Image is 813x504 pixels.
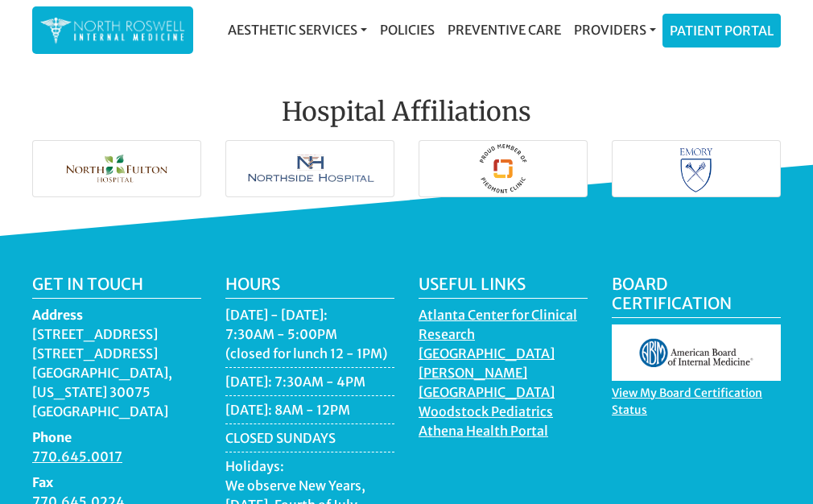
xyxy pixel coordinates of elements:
li: CLOSED SUNDAYS [225,428,394,452]
dd: [STREET_ADDRESS] [STREET_ADDRESS] [GEOGRAPHIC_DATA], [US_STATE] 30075 [GEOGRAPHIC_DATA] [32,324,201,421]
h5: Hours [225,275,394,299]
img: North Roswell Internal Medicine [40,14,185,46]
a: Providers [567,14,662,46]
li: [DATE]: 8AM - 12PM [225,400,394,424]
a: [GEOGRAPHIC_DATA][PERSON_NAME] [419,345,555,385]
li: [DATE] - [DATE]: 7:30AM - 5:00PM (closed for lunch 12 - 1PM) [225,305,394,368]
a: 770.645.0017 [32,448,122,469]
img: North Fulton Hospital [33,141,200,196]
li: [DATE]: 7:30AM - 4PM [225,372,394,396]
a: Preventive Care [441,14,567,46]
a: Athena Health Portal [419,423,548,443]
a: View My Board Certification Status [612,386,762,421]
a: Aesthetic Services [221,14,373,46]
img: Emory Hospital [613,141,780,196]
dt: Fax [32,473,201,492]
h5: Board Certification [612,275,781,318]
img: aboim_logo.gif [612,324,781,380]
dt: Address [32,305,201,324]
h2: Hospital Affiliations [32,58,781,134]
a: Policies [373,14,441,46]
a: Patient Portal [663,14,780,47]
img: Northside Hospital [226,141,394,196]
img: Piedmont Hospital [419,141,587,196]
dt: Phone [32,428,201,447]
a: Atlanta Center for Clinical Research [419,307,577,346]
h5: Get in touch [32,275,201,299]
a: Woodstock Pediatrics [419,403,553,423]
a: [GEOGRAPHIC_DATA] [419,384,555,404]
h5: Useful Links [419,275,588,299]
